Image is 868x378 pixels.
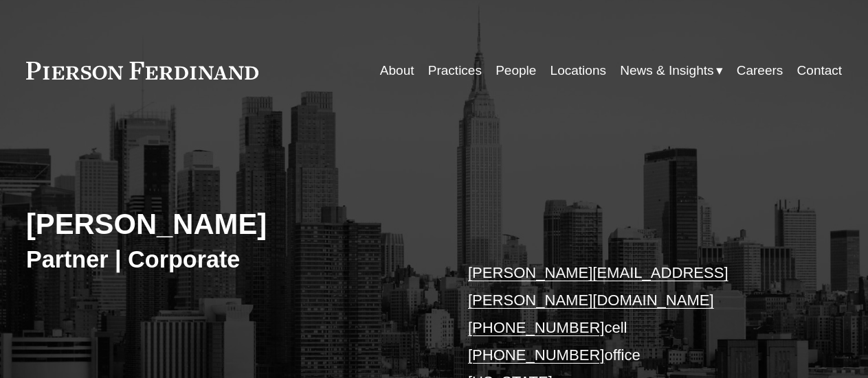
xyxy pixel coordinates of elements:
a: [PHONE_NUMBER] [468,319,604,336]
a: Careers [737,58,783,84]
a: People [496,58,536,84]
a: Practices [428,58,482,84]
a: folder dropdown [620,58,722,84]
h2: [PERSON_NAME] [26,207,434,242]
span: News & Insights [620,59,713,82]
a: About [380,58,414,84]
a: [PERSON_NAME][EMAIL_ADDRESS][PERSON_NAME][DOMAIN_NAME] [468,264,728,309]
a: [PHONE_NUMBER] [468,346,604,364]
a: Contact [797,58,843,84]
a: Locations [550,58,606,84]
h3: Partner | Corporate [26,245,434,274]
